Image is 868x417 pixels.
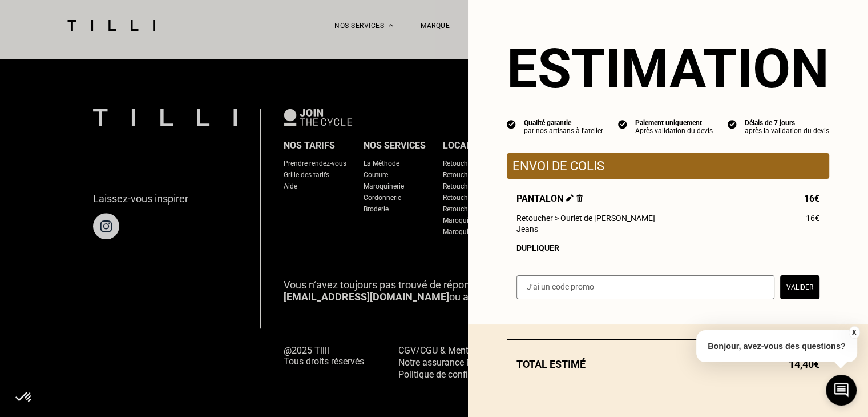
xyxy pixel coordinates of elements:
[728,119,737,129] img: icon list info
[635,127,713,135] div: Après validation du devis
[576,194,583,202] img: Supprimer
[848,326,859,339] button: X
[516,243,819,252] div: Dupliquer
[524,127,603,135] div: par nos artisans à l'atelier
[806,214,819,223] span: 16€
[618,119,627,129] img: icon list info
[780,275,819,299] button: Valider
[516,214,655,223] span: Retoucher > Ourlet de [PERSON_NAME]
[516,224,538,234] span: Jeans
[524,119,603,127] div: Qualité garantie
[507,358,829,370] div: Total estimé
[566,194,574,202] img: Éditer
[804,193,819,204] span: 16€
[507,37,829,101] section: Estimation
[696,330,857,362] p: Bonjour, avez-vous des questions?
[516,193,583,204] span: Pantalon
[745,127,829,135] div: après la validation du devis
[635,119,713,127] div: Paiement uniquement
[512,159,823,173] p: Envoi de colis
[745,119,829,127] div: Délais de 7 jours
[507,119,516,129] img: icon list info
[516,275,774,299] input: J‘ai un code promo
